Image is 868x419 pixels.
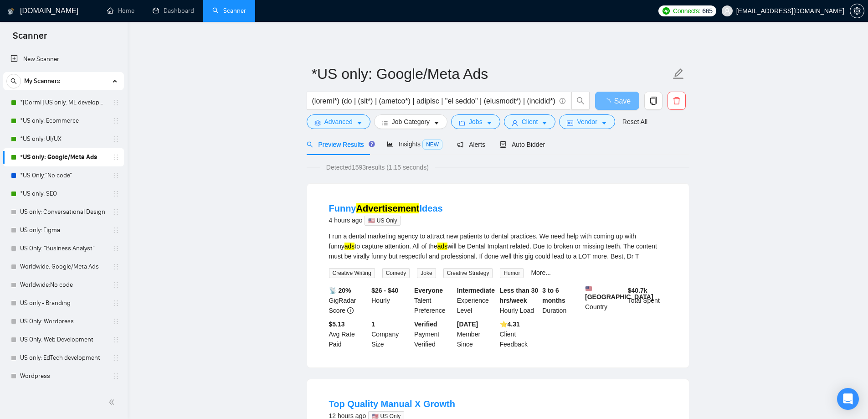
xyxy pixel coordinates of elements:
button: idcardVendorcaret-down [559,114,615,129]
a: More... [531,269,551,276]
a: searchScanner [212,7,246,15]
a: US only: EdTech development [20,349,107,367]
div: Hourly [370,285,412,316]
span: edit [673,68,684,80]
span: holder [112,372,119,380]
button: folderJobscaret-down [451,114,500,129]
span: search [7,78,21,84]
b: $5.13 [329,321,345,328]
span: holder [112,135,119,143]
span: search [572,97,589,105]
span: search [307,141,313,148]
span: 🇺🇸 US Only [365,216,401,226]
span: holder [112,281,119,289]
span: info-circle [347,307,354,314]
div: Client Feedback [498,319,541,349]
b: $26 - $40 [371,287,398,294]
img: upwork-logo.png [663,7,670,15]
span: holder [112,227,119,234]
span: Connects: [673,6,700,16]
span: caret-down [601,119,607,126]
button: delete [668,92,686,110]
span: area-chart [387,141,393,147]
span: holder [112,172,119,179]
a: Worldwide:No code [20,276,107,294]
b: $ 40.7k [628,287,647,294]
span: info-circle [560,98,565,104]
span: Vendor [577,117,597,127]
button: copy [644,92,663,110]
div: Duration [540,285,583,316]
span: Jobs [469,117,483,127]
div: GigRadar Score [327,285,370,316]
a: *US only: SEO [20,185,107,203]
span: folder [459,119,465,126]
span: Auto Bidder [500,141,545,148]
div: Talent Preference [412,285,455,316]
span: holder [112,354,119,362]
a: setting [850,7,864,15]
span: double-left [108,398,118,407]
span: caret-down [486,119,493,126]
span: Preview Results [307,141,372,148]
span: holder [112,318,119,325]
span: holder [112,99,119,106]
a: *US only: Ecommerce [20,112,107,130]
button: Save [595,92,639,110]
span: holder [112,336,119,343]
a: *US Only:"No code" [20,166,107,185]
b: ⭐️ 4.31 [500,321,520,328]
a: Wordpress [20,367,107,385]
img: 🇺🇸 [586,285,592,292]
li: New Scanner [3,50,124,68]
a: *US only: UI/UX [20,130,107,148]
a: Reset All [622,117,647,127]
input: Search Freelance Jobs... [312,95,555,107]
span: user [512,119,518,126]
b: Less than 30 hrs/week [500,287,539,304]
span: Job Category [392,117,430,127]
span: loading [603,98,614,106]
a: US Only: "Business Analyst" [20,239,107,258]
span: delete [668,97,685,105]
span: Client [522,117,538,127]
div: Experience Level [455,285,498,316]
button: setting [850,4,864,18]
button: userClientcaret-down [504,114,556,129]
b: 📡 20% [329,287,351,294]
input: Scanner name... [312,62,671,85]
mark: ads [437,243,448,250]
mark: Advertisement [356,203,420,213]
div: Country [583,285,626,316]
span: holder [112,208,119,216]
span: holder [112,263,119,270]
span: Advanced [324,117,353,127]
span: caret-down [356,119,363,126]
img: logo [8,4,14,19]
a: *[Corml] US only: ML development [20,93,107,112]
div: Total Spent [626,285,669,316]
mark: ads [344,243,355,250]
a: US only - Branding [20,294,107,312]
span: Scanner [5,29,54,48]
div: Avg Rate Paid [327,319,370,349]
span: holder [112,300,119,307]
span: Detected 1593 results (1.15 seconds) [320,162,435,172]
b: 3 to 6 months [542,287,565,304]
a: US only: Figma [20,221,107,239]
button: search [6,74,21,88]
div: Company Size [370,319,412,349]
span: caret-down [433,119,440,126]
span: NEW [422,140,442,150]
a: *US only: Google/Meta Ads [20,148,107,166]
span: 665 [702,6,712,16]
span: idcard [567,119,573,126]
b: Verified [414,321,437,328]
a: dashboardDashboard [153,7,194,15]
div: I run a dental marketing agency to attract new patients to dental practices. We need help with co... [329,231,667,261]
a: FunnyAdvertisementIdeas [329,203,443,213]
b: [GEOGRAPHIC_DATA] [585,285,653,300]
span: Creative Strategy [443,268,493,278]
span: Alerts [457,141,485,148]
